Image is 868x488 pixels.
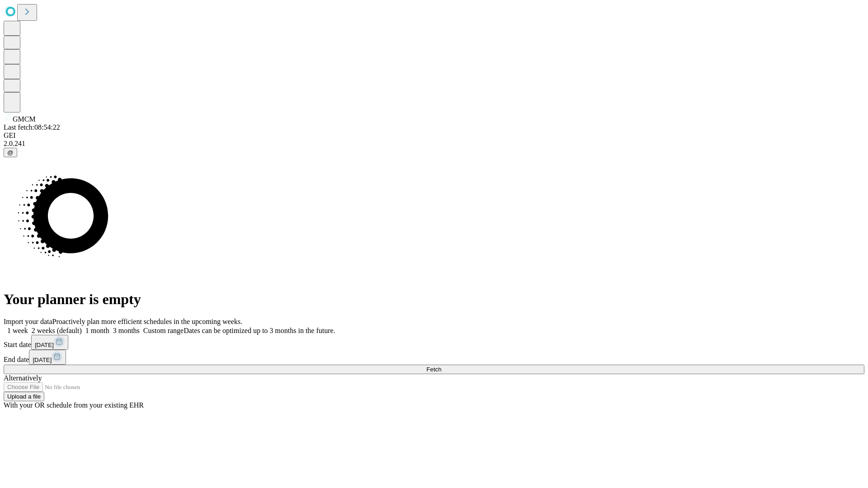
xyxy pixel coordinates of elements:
[7,149,14,156] span: @
[13,115,36,123] span: GMCM
[4,350,864,365] div: End date
[4,131,864,140] div: GEI
[35,342,54,348] span: [DATE]
[52,318,242,325] span: Proactively plan more efficient schedules in the upcoming weeks.
[113,327,140,334] span: 3 months
[4,365,864,374] button: Fetch
[426,366,441,373] span: Fetch
[4,140,864,148] div: 2.0.241
[4,148,17,157] button: @
[4,123,60,131] span: Last fetch: 08:54:22
[4,291,864,308] h1: Your planner is empty
[4,392,44,401] button: Upload a file
[4,335,864,350] div: Start date
[31,335,68,350] button: [DATE]
[33,357,52,363] span: [DATE]
[4,318,52,325] span: Import your data
[143,327,184,334] span: Custom range
[4,374,42,382] span: Alternatively
[29,350,66,365] button: [DATE]
[184,327,335,334] span: Dates can be optimized up to 3 months in the future.
[85,327,109,334] span: 1 month
[7,327,28,334] span: 1 week
[4,401,144,409] span: With your OR schedule from your existing EHR
[32,327,82,334] span: 2 weeks (default)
